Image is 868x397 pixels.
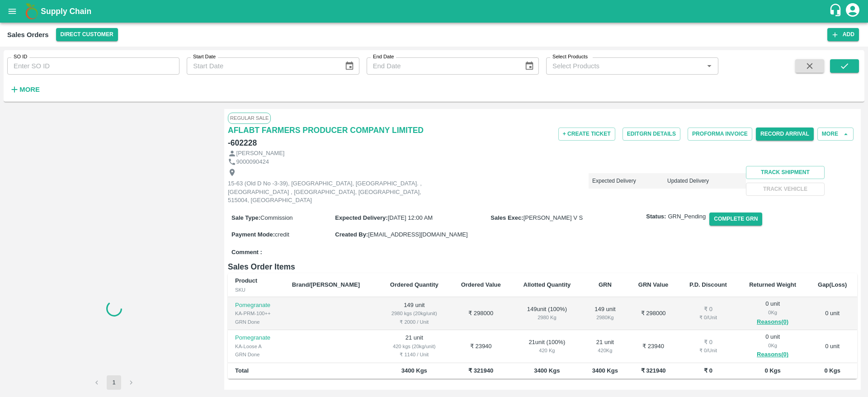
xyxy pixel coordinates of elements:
[23,2,41,20] img: logo
[749,281,796,288] b: Returned Weight
[524,281,571,288] b: Allotted Quantity
[231,214,260,221] label: Sale Type :
[519,305,575,322] div: 149 unit ( 100 %)
[450,330,512,363] td: ₹ 23940
[623,128,680,141] button: EditGRN Details
[824,367,840,374] b: 0 Kgs
[521,57,538,75] button: Choose date
[228,260,857,273] h6: Sales Order Items
[519,338,575,355] div: 21 unit ( 100 %)
[390,281,439,288] b: Ordered Quantity
[558,128,615,141] button: + Create Ticket
[88,375,140,390] nav: pagination navigation
[686,305,731,314] div: ₹ 0
[628,297,679,330] td: ₹ 298000
[818,281,847,288] b: Gap(Loss)
[686,338,731,347] div: ₹ 0
[709,213,762,226] button: Complete GRN
[235,301,278,310] p: Pomegranate
[590,305,621,322] div: 149 unit
[231,248,262,257] label: Comment :
[590,338,621,355] div: 21 unit
[235,334,278,342] p: Pomegranate
[386,318,443,326] div: ₹ 2000 / Unit
[745,341,801,350] div: 0 Kg
[461,281,501,288] b: Ordered Value
[260,214,293,221] span: Commission
[41,5,829,18] a: Supply Chain
[745,300,801,327] div: 0 unit
[231,231,275,238] label: Payment Mode :
[599,281,612,288] b: GRN
[236,149,285,158] p: [PERSON_NAME]
[829,3,844,19] div: customer-support
[386,309,443,317] div: 2980 kgs (20kg/unit)
[590,313,621,321] div: 2980 Kg
[704,367,712,374] b: ₹ 0
[519,346,575,354] div: 420 Kg
[292,281,360,288] b: Brand/[PERSON_NAME]
[235,342,278,350] div: KA-Loose A
[14,53,27,61] label: SO ID
[745,333,801,360] div: 0 unit
[552,53,588,61] label: Select Products
[468,367,493,374] b: ₹ 321940
[844,2,861,21] div: account of current user
[235,286,278,294] div: SKU
[686,346,731,354] div: ₹ 0 / Unit
[368,231,467,238] span: [EMAIL_ADDRESS][DOMAIN_NAME]
[386,342,443,350] div: 420 kgs (20kg/unit)
[228,180,431,205] p: 15-63 (Old D No -3-39), [GEOGRAPHIC_DATA], [GEOGRAPHIC_DATA]. , [GEOGRAPHIC_DATA] , [GEOGRAPHIC_D...
[638,281,668,288] b: GRN Value
[7,82,42,97] button: More
[745,317,801,327] button: Reasons(0)
[228,124,424,137] a: AFLABT FARMERS PRODUCER COMPANY LIMITED
[646,213,666,221] label: Status:
[7,57,179,75] input: Enter SO ID
[756,128,814,141] button: Record Arrival
[807,330,857,363] td: 0 unit
[817,128,854,141] button: More
[628,330,679,363] td: ₹ 23940
[689,281,727,288] b: P.D. Discount
[807,297,857,330] td: 0 unit
[388,214,433,221] span: [DATE] 12:00 AM
[235,309,278,317] div: KA-PRM-100++
[745,308,801,317] div: 0 Kg
[519,313,575,321] div: 2980 Kg
[335,231,368,238] label: Created By :
[7,29,49,41] div: Sales Orders
[746,166,825,179] button: Track Shipment
[107,375,121,390] button: page 1
[373,53,394,61] label: End Date
[378,297,450,330] td: 149 unit
[450,297,512,330] td: ₹ 298000
[549,60,701,72] input: Select Products
[341,57,358,75] button: Choose date
[524,214,583,221] span: [PERSON_NAME] V S
[827,28,859,41] button: Add
[235,318,278,326] div: GRN Done
[641,367,666,374] b: ₹ 321940
[367,57,517,75] input: End Date
[335,214,387,221] label: Expected Delivery :
[592,367,618,374] b: 3400 Kgs
[187,57,337,75] input: Start Date
[235,367,249,374] b: Total
[41,7,91,16] b: Supply Chain
[56,28,118,41] button: Select DC
[235,277,257,284] b: Product
[2,1,23,22] button: open drawer
[592,177,667,185] p: Expected Delivery
[703,60,715,72] button: Open
[764,367,780,374] b: 0 Kgs
[745,350,801,360] button: Reasons(0)
[534,367,560,374] b: 3400 Kgs
[275,231,289,238] span: credit
[688,128,752,141] button: Proforma Invoice
[590,346,621,354] div: 420 Kg
[668,213,706,221] span: GRN_Pending
[19,86,40,93] strong: More
[401,367,427,374] b: 3400 Kgs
